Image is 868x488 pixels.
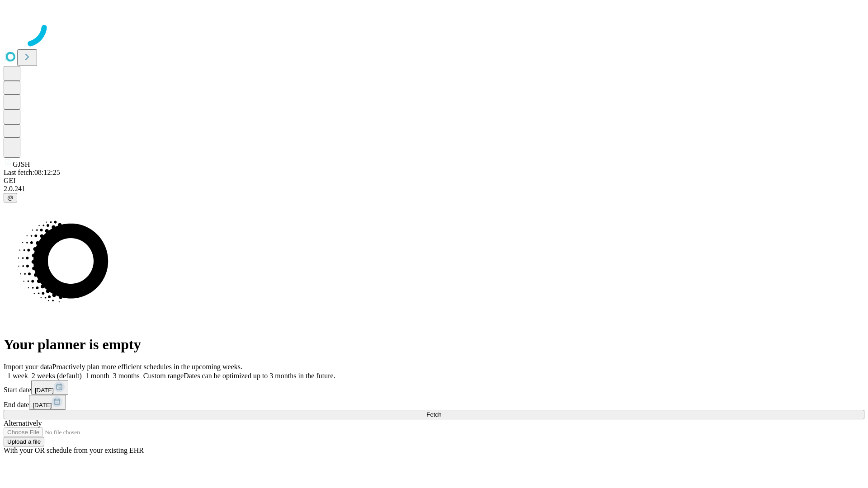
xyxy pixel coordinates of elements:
[35,387,54,394] span: [DATE]
[31,380,68,395] button: [DATE]
[32,372,82,380] span: 2 weeks (default)
[29,395,66,410] button: [DATE]
[4,410,864,419] button: Fetch
[7,194,14,201] span: @
[7,372,28,380] span: 1 week
[4,380,864,395] div: Start date
[426,411,441,418] span: Fetch
[4,395,864,410] div: End date
[4,437,44,446] button: Upload a file
[4,177,864,185] div: GEI
[4,193,17,202] button: @
[184,372,335,380] span: Dates can be optimized up to 3 months in the future.
[4,419,42,427] span: Alternatively
[52,363,242,371] span: Proactively plan more efficient schedules in the upcoming weeks.
[4,185,864,193] div: 2.0.241
[4,336,864,353] h1: Your planner is empty
[4,169,60,176] span: Last fetch: 08:12:25
[4,446,144,454] span: With your OR schedule from your existing EHR
[85,372,109,380] span: 1 month
[143,372,184,380] span: Custom range
[4,363,52,371] span: Import your data
[113,372,140,380] span: 3 months
[33,402,52,408] span: [DATE]
[13,160,30,168] span: GJSH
